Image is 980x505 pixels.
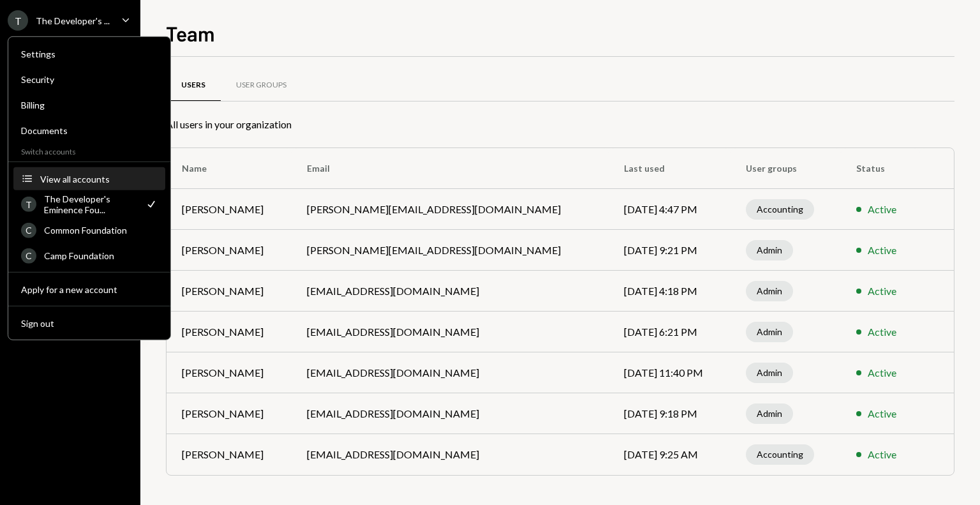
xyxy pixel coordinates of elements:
div: Active [868,406,896,421]
div: Security [21,74,158,85]
div: C [21,222,36,237]
td: [PERSON_NAME] [167,230,292,271]
td: [EMAIL_ADDRESS][DOMAIN_NAME] [292,271,609,312]
td: [PERSON_NAME][EMAIL_ADDRESS][DOMAIN_NAME] [292,189,609,230]
a: User Groups [221,70,302,102]
div: All users in your organization [166,117,954,132]
td: [EMAIL_ADDRESS][DOMAIN_NAME] [292,352,609,393]
div: Settings [21,49,158,59]
td: [DATE] 9:25 AM [609,434,731,475]
a: Documents [13,119,165,142]
td: [PERSON_NAME][EMAIL_ADDRESS][DOMAIN_NAME] [292,230,609,271]
td: [DATE] 6:21 PM [609,312,731,352]
th: Email [292,148,609,189]
div: Active [868,324,896,340]
td: [PERSON_NAME] [167,434,292,475]
div: View all accounts [40,173,158,184]
td: [PERSON_NAME] [167,271,292,312]
div: Active [868,243,896,258]
div: Billing [21,100,158,110]
td: [DATE] 4:18 PM [609,271,731,312]
td: [PERSON_NAME] [167,393,292,434]
div: Accounting [746,199,814,220]
th: Last used [609,148,731,189]
td: [DATE] 4:47 PM [609,189,731,230]
div: Documents [21,125,158,136]
div: T [21,197,36,212]
div: Accounting [746,444,814,465]
div: Admin [746,363,793,383]
h1: Team [166,20,215,46]
td: [DATE] 11:40 PM [609,352,731,393]
th: Status [841,148,920,189]
a: CCommon Foundation [13,218,165,241]
th: Name [167,148,292,189]
td: [EMAIL_ADDRESS][DOMAIN_NAME] [292,434,609,475]
div: Active [868,202,896,217]
div: C [21,248,36,263]
div: Users [181,80,205,91]
div: User Groups [236,80,286,91]
div: Admin [746,240,793,260]
td: [PERSON_NAME] [167,352,292,393]
div: The Developer's ... [36,15,110,26]
a: Settings [13,42,165,65]
div: The Developer's Eminence Fou... [44,193,137,215]
a: Billing [13,93,165,116]
td: [DATE] 9:18 PM [609,393,731,434]
div: T [8,10,28,31]
td: [EMAIL_ADDRESS][DOMAIN_NAME] [292,312,609,352]
div: Active [868,365,896,381]
td: [DATE] 9:21 PM [609,230,731,271]
div: Admin [746,281,793,301]
th: User groups [731,148,841,189]
td: [PERSON_NAME] [167,189,292,230]
a: Security [13,68,165,91]
td: [PERSON_NAME] [167,312,292,352]
div: Active [868,283,896,299]
a: Users [166,70,221,102]
td: [EMAIL_ADDRESS][DOMAIN_NAME] [292,393,609,434]
button: Apply for a new account [13,278,165,301]
div: Common Foundation [44,225,158,236]
div: Admin [746,322,793,342]
div: Admin [746,403,793,424]
button: Sign out [13,312,165,335]
a: CCamp Foundation [13,244,165,267]
div: Apply for a new account [21,283,158,294]
div: Switch accounts [8,144,170,156]
div: Camp Foundation [44,250,158,261]
button: View all accounts [13,168,165,191]
div: Active [868,447,896,462]
div: Sign out [21,317,158,328]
